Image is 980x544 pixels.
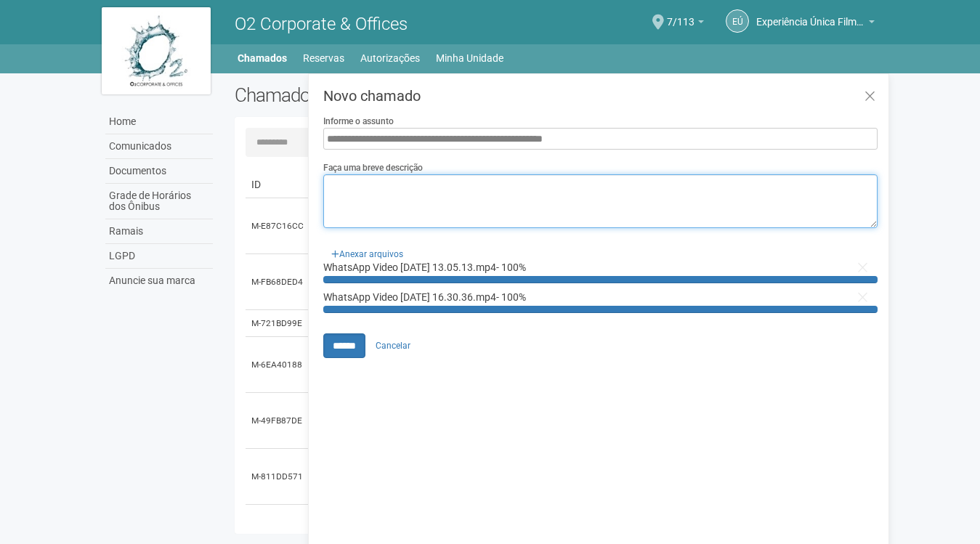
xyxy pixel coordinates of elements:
a: X [857,261,878,276]
span: - 100% [496,261,526,273]
td: M-49FB87DE [246,393,311,449]
a: Experiência Única Filmes [756,18,875,30]
td: M-6EA40188 [246,337,311,393]
h2: Chamados [235,84,490,106]
a: Minha Unidade [436,48,503,68]
td: M-FB68DED4 [246,254,311,310]
img: logo.jpg [102,7,211,94]
span: WhatsApp Video [DATE] 16.30.36.mp4 [323,291,496,303]
a: Grade de Horários dos Ônibus [105,184,213,219]
span: O2 Corporate & Offices [235,14,408,34]
a: EÚ [726,9,749,33]
td: M-811DD571 [246,449,311,505]
td: M-E87C16CC [246,198,311,254]
a: Fechar [855,81,885,113]
a: LGPD [105,244,213,269]
label: Faça uma breve descrição [323,161,423,174]
a: Reservas [303,48,344,68]
a: 7/113 [667,18,704,30]
a: Anuncie sua marca [105,269,213,293]
span: Experiência Única Filmes [756,2,865,28]
td: M-721BD99E [246,310,311,337]
a: Comunicados [105,134,213,159]
span: - 100% [496,291,526,303]
td: ID [246,171,311,198]
a: Cancelar [368,335,418,357]
a: Documentos [105,159,213,184]
a: X [857,291,878,306]
span: WhatsApp Video [DATE] 13.05.13.mp4 [323,261,496,273]
a: Home [105,110,213,134]
div: Anexar arquivos [323,239,411,261]
a: Chamados [238,48,287,68]
h3: Novo chamado [323,89,878,103]
a: Autorizações [360,48,420,68]
label: Informe o assunto [323,115,394,128]
a: Ramais [105,219,213,244]
span: 7/113 [667,2,694,28]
